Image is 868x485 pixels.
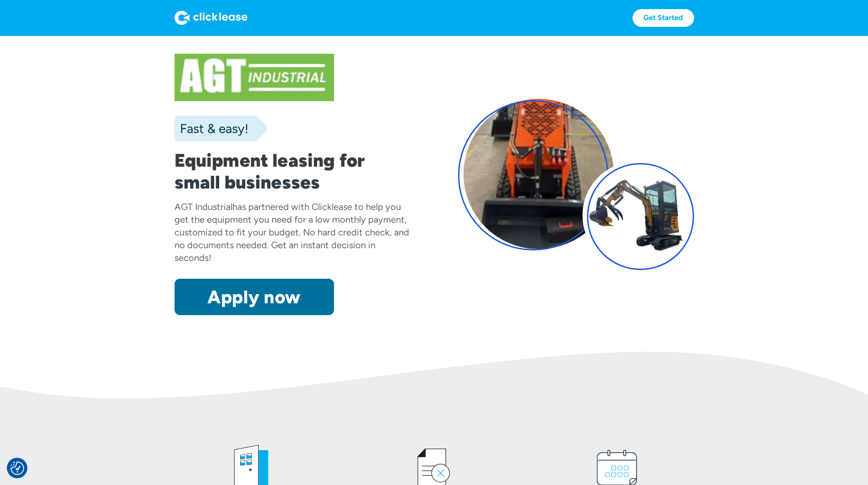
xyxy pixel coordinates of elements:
button: Consent Preferences [10,461,24,475]
img: Revisit consent button [10,461,24,475]
div: AGT Industrial [175,201,232,212]
img: Logo [175,10,247,25]
a: Apply now [175,279,334,315]
a: Get Started [632,9,694,27]
div: has partnered with Clicklease to help you get the equipment you need for a low monthly payment, c... [175,201,409,263]
div: Fast & easy! [175,119,248,138]
h1: Equipment leasing for small businesses [175,149,411,193]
